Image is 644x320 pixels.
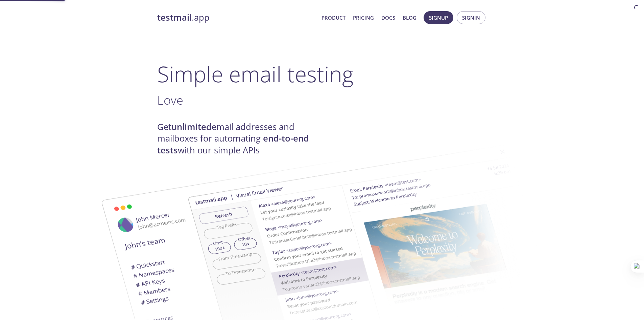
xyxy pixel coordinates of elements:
a: Docs [381,13,395,22]
a: Product [321,13,345,22]
a: testmail.app [157,12,316,23]
span: Signup [429,13,448,22]
h1: Simple email testing [157,61,487,87]
strong: end-to-end tests [157,132,309,156]
strong: testmail [157,12,192,23]
a: Pricing [353,13,374,22]
strong: unlimited [171,121,212,133]
button: Signup [424,11,453,24]
span: Signin [462,13,480,22]
a: Blog [403,13,416,22]
span: Love [157,91,183,108]
button: Signin [457,11,485,24]
h4: Get email addresses and mailboxes for automating with our simple APIs [157,121,322,156]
